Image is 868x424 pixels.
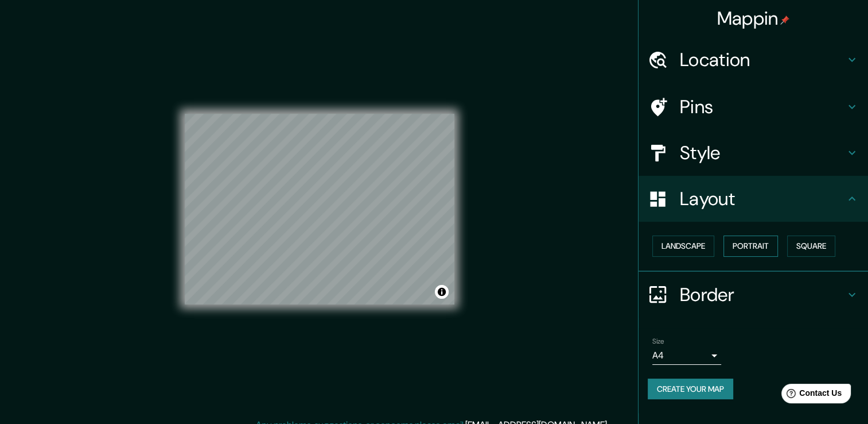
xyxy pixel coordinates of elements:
div: Layout [639,176,868,222]
h4: Layout [680,187,845,210]
label: Size [652,336,664,346]
h4: Border [680,283,845,306]
canvas: Map [185,114,454,304]
button: Portrait [723,236,778,257]
h4: Pins [680,95,845,118]
div: Location [639,37,868,83]
h4: Style [680,141,845,164]
div: A4 [652,346,721,365]
button: Toggle attribution [435,285,449,299]
div: Style [639,130,868,176]
iframe: Help widget launcher [766,379,855,411]
img: pin-icon.png [780,16,789,25]
h4: Location [680,48,845,71]
h4: Mappin [717,7,790,30]
button: Landscape [652,236,714,257]
div: Pins [639,84,868,130]
button: Create your map [648,379,733,400]
div: Border [639,272,868,318]
button: Square [787,236,835,257]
